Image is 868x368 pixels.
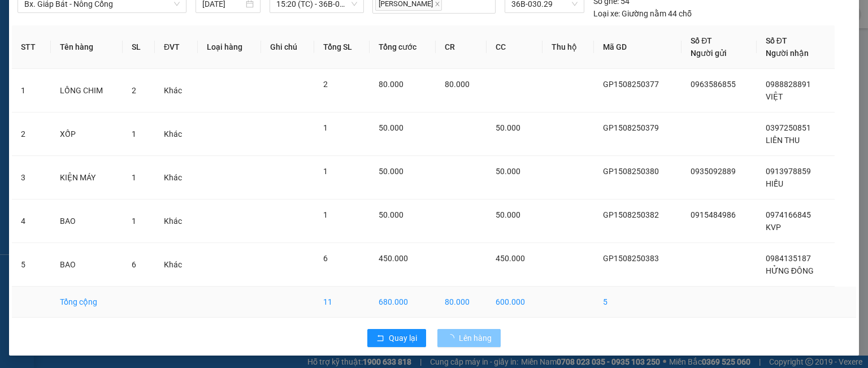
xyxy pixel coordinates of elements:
[132,173,136,182] span: 1
[132,260,136,269] span: 6
[12,156,51,200] td: 3
[593,7,620,20] span: Loại xe:
[766,136,800,145] span: LIÊN THU
[370,25,436,69] th: Tổng cước
[314,25,370,69] th: Tổng SL
[51,200,123,243] td: BAO
[603,210,659,219] span: GP1508250382
[323,123,328,132] span: 1
[379,254,408,263] span: 450.000
[132,217,136,226] span: 1
[198,25,261,69] th: Loại hàng
[542,25,594,69] th: Thu hộ
[496,210,520,219] span: 50.000
[766,123,811,132] span: 0397250851
[123,25,155,69] th: SL
[51,25,123,69] th: Tên hàng
[691,167,736,176] span: 0935092889
[323,80,328,89] span: 2
[436,287,487,318] td: 80.000
[379,80,403,89] span: 80.000
[691,80,736,89] span: 0963586855
[603,80,659,89] span: GP1508250377
[389,332,417,344] span: Quay lại
[766,167,811,176] span: 0913978859
[766,254,811,263] span: 0984135187
[603,123,659,132] span: GP1508250379
[437,329,501,347] button: Lên hàng
[51,156,123,200] td: KIỆN MÁY
[132,129,136,138] span: 1
[12,112,51,156] td: 2
[766,223,781,232] span: KVP
[445,80,470,89] span: 80.000
[367,329,426,347] button: rollbackQuay lại
[323,210,328,219] span: 1
[446,334,459,342] span: loading
[379,210,403,219] span: 50.000
[691,210,736,219] span: 0915484986
[594,287,682,318] td: 5
[376,334,384,343] span: rollback
[496,254,525,263] span: 450.000
[155,200,198,243] td: Khác
[766,49,809,58] span: Người nhận
[496,123,520,132] span: 50.000
[593,7,692,20] div: Giường nằm 44 chỗ
[766,80,811,89] span: 0988828891
[766,92,783,101] span: VIỆT
[435,1,440,7] span: close
[603,254,659,263] span: GP1508250383
[691,36,712,45] span: Số ĐT
[12,25,51,69] th: STT
[496,167,520,176] span: 50.000
[155,243,198,287] td: Khác
[487,25,542,69] th: CC
[379,167,403,176] span: 50.000
[766,36,787,45] span: Số ĐT
[12,200,51,243] td: 4
[370,287,436,318] td: 680.000
[155,25,198,69] th: ĐVT
[155,112,198,156] td: Khác
[487,287,542,318] td: 600.000
[155,69,198,112] td: Khác
[766,266,814,275] span: HỬNG ĐÔNG
[261,25,315,69] th: Ghi chú
[766,179,783,188] span: HIẾU
[51,243,123,287] td: BAO
[323,254,328,263] span: 6
[603,167,659,176] span: GP1508250380
[51,69,123,112] td: LỒNG CHIM
[323,167,328,176] span: 1
[51,287,123,318] td: Tổng cộng
[51,112,123,156] td: XỐP
[766,210,811,219] span: 0974166845
[132,86,136,95] span: 2
[12,69,51,112] td: 1
[436,25,487,69] th: CR
[314,287,370,318] td: 11
[459,332,492,344] span: Lên hàng
[594,25,682,69] th: Mã GD
[379,123,403,132] span: 50.000
[691,49,727,58] span: Người gửi
[12,243,51,287] td: 5
[155,156,198,200] td: Khác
